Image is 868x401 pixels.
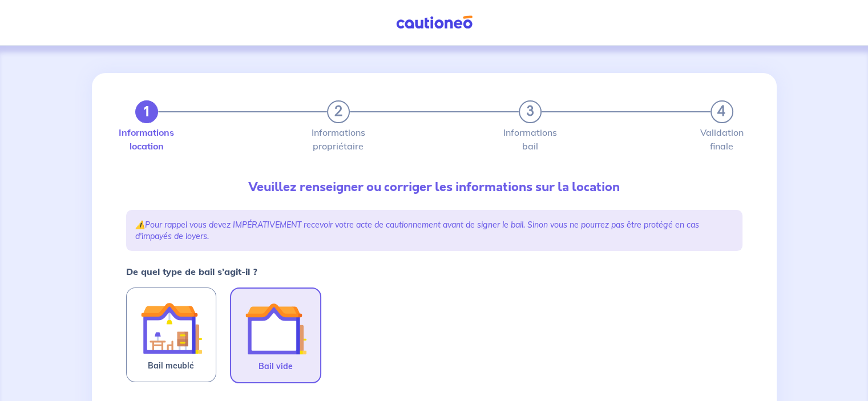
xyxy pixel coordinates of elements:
[710,128,733,151] label: Validation finale
[245,298,306,359] img: illu_empty_lease.svg
[140,297,202,359] img: illu_furnished_lease.svg
[519,128,542,151] label: Informations bail
[327,128,350,151] label: Informations propriétaire
[391,15,477,30] img: Cautioneo
[135,220,699,241] em: Pour rappel vous devez IMPÉRATIVEMENT recevoir votre acte de cautionnement avant de signer le bai...
[135,100,158,123] button: 1
[135,219,733,242] p: ⚠️
[126,178,742,196] p: Veuillez renseigner ou corriger les informations sur la location
[135,128,158,151] label: Informations location
[259,359,293,373] span: Bail vide
[126,266,257,277] strong: De quel type de bail s’agit-il ?
[148,359,194,372] span: Bail meublé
